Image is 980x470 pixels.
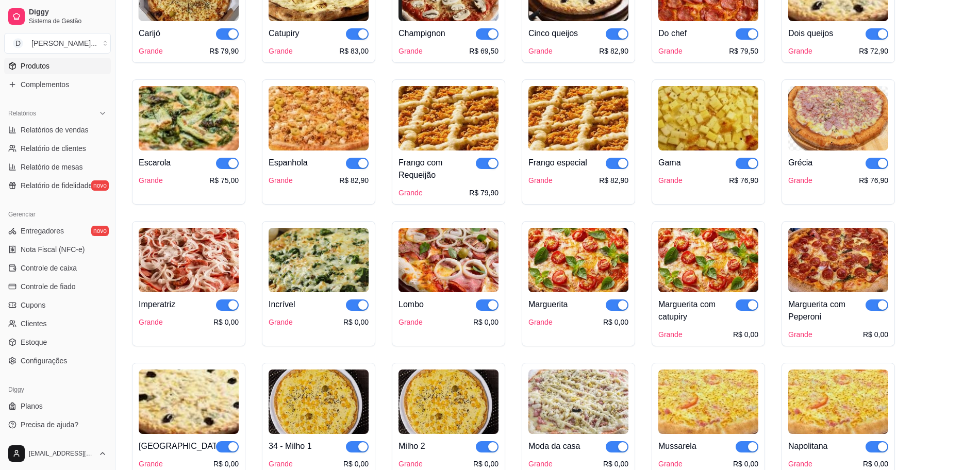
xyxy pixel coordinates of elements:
[398,298,424,311] div: Lombo
[4,381,111,398] div: Diggy
[788,440,828,452] div: Napolitana
[733,329,758,340] div: R$ 0,00
[4,260,111,276] a: Controle de caixa
[139,27,160,40] div: Carijó
[269,228,369,292] img: product-image
[859,46,888,56] div: R$ 72,90
[4,76,111,93] a: Complementos
[4,159,111,175] a: Relatório de mesas
[21,300,45,310] span: Cupons
[729,46,758,56] div: R$ 79,50
[209,175,239,186] div: R$ 75,00
[859,175,888,186] div: R$ 76,90
[213,317,239,327] div: R$ 0,00
[788,228,888,292] img: product-image
[469,188,499,198] div: R$ 79,90
[4,297,111,313] a: Cupons
[269,317,293,327] div: Grande
[398,440,425,452] div: Milho 2
[29,8,107,17] span: Diggy
[269,459,293,469] div: Grande
[398,157,476,181] div: Frango com Requeijão
[528,86,628,150] img: product-image
[139,175,163,186] div: Grande
[29,449,94,458] span: [EMAIL_ADDRESS][DOMAIN_NAME]
[21,226,64,236] span: Entregadores
[528,175,553,186] div: Grande
[658,228,758,292] img: product-image
[269,175,293,186] div: Grande
[528,27,578,40] div: Cinco queijos
[788,157,812,169] div: Grécia
[398,317,423,327] div: Grande
[21,263,77,273] span: Controle de caixa
[4,441,111,466] button: [EMAIL_ADDRESS][DOMAIN_NAME]
[4,33,111,54] button: Select a team
[4,352,111,369] a: Configurações
[528,459,553,469] div: Grande
[4,416,111,433] a: Precisa de ajuda?
[733,459,758,469] div: R$ 0,00
[603,459,628,469] div: R$ 0,00
[269,86,369,150] img: product-image
[21,318,47,329] span: Clientes
[398,27,445,40] div: Champignon
[788,175,812,186] div: Grande
[4,58,111,74] a: Produtos
[603,317,628,327] div: R$ 0,00
[788,27,833,40] div: Dois queijos
[339,175,369,186] div: R$ 82,90
[473,317,499,327] div: R$ 0,00
[4,177,111,194] a: Relatório de fidelidadenovo
[528,317,553,327] div: Grande
[21,244,85,255] span: Nota Fiscal (NFC-e)
[788,329,812,340] div: Grande
[269,157,308,169] div: Espanhola
[658,157,681,169] div: Gama
[528,46,553,56] div: Grande
[599,175,628,186] div: R$ 82,90
[139,86,239,150] img: product-image
[788,459,812,469] div: Grande
[863,459,888,469] div: R$ 0,00
[4,206,111,223] div: Gerenciar
[658,329,683,340] div: Grande
[21,180,92,191] span: Relatório de fidelidade
[788,86,888,150] img: product-image
[398,46,423,56] div: Grande
[209,46,239,56] div: R$ 79,90
[21,61,49,71] span: Produtos
[139,298,175,311] div: Imperatriz
[599,46,628,56] div: R$ 82,90
[398,86,499,150] img: product-image
[8,109,36,117] span: Relatórios
[4,278,111,295] a: Controle de fiado
[21,401,43,411] span: Planos
[21,337,47,347] span: Estoque
[21,281,76,292] span: Controle de fiado
[31,38,97,48] div: [PERSON_NAME] ...
[658,46,683,56] div: Grande
[658,370,758,434] img: product-image
[4,140,111,157] a: Relatório de clientes
[658,440,696,452] div: Mussarela
[658,298,736,323] div: Marguerita com catupiry
[788,298,866,323] div: Marguerita com Peperoni
[139,46,163,56] div: Grande
[21,162,83,172] span: Relatório de mesas
[398,228,499,292] img: product-image
[398,459,423,469] div: Grande
[269,370,369,434] img: product-image
[269,27,300,40] div: Catupiry
[339,46,369,56] div: R$ 83,00
[528,440,580,452] div: Moda da casa
[4,122,111,138] a: Relatórios de vendas
[4,398,111,414] a: Planos
[343,317,369,327] div: R$ 0,00
[4,315,111,332] a: Clientes
[139,228,239,292] img: product-image
[21,143,86,154] span: Relatório de clientes
[343,459,369,469] div: R$ 0,00
[4,223,111,239] a: Entregadoresnovo
[21,125,89,135] span: Relatórios de vendas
